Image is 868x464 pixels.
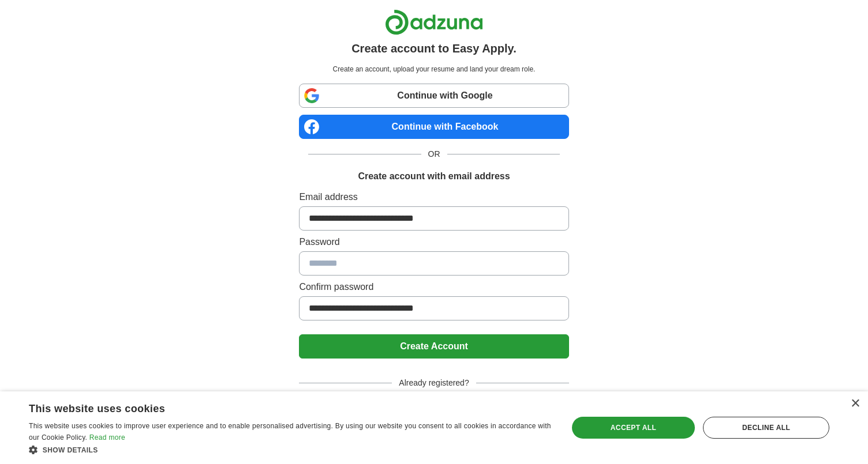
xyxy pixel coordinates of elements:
div: Show details [29,444,552,455]
img: Adzuna logo [385,9,483,35]
span: Show details [43,446,98,454]
a: Continue with Facebook [299,115,568,139]
span: OR [421,148,447,160]
div: Close [851,399,859,408]
div: This website uses cookies [29,398,523,416]
label: Confirm password [299,280,568,294]
p: Create an account, upload your resume and land your dream role. [301,64,566,74]
h1: Create account with email address [358,169,510,183]
label: Password [299,235,568,249]
div: Decline all [703,417,829,439]
a: Continue with Google [299,84,568,108]
h1: Create account to Easy Apply. [351,40,517,57]
a: Read more, opens a new window [89,433,125,442]
div: Accept all [572,417,695,439]
label: Email address [299,190,568,204]
span: This website uses cookies to improve user experience and to enable personalised advertising. By u... [29,422,551,442]
span: Already registered? [392,377,476,389]
button: Create Account [299,334,568,359]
